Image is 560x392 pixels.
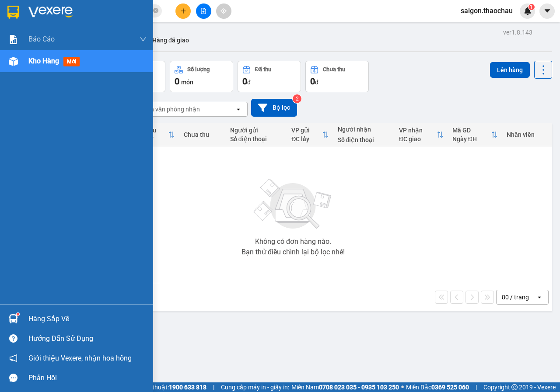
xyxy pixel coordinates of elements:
[9,374,17,382] span: message
[145,30,196,51] button: Hàng đã giao
[196,3,211,19] button: file-add
[216,3,231,19] button: aim
[133,123,180,146] th: Toggle SortBy
[530,4,533,10] span: 1
[9,354,17,362] span: notification
[28,332,147,345] div: Hướng dẫn sử dụng
[28,34,55,45] span: Báo cáo
[255,238,331,245] div: Không có đơn hàng nào.
[221,382,289,392] span: Cung cấp máy in - giấy in:
[28,312,147,326] div: Hàng sắp về
[170,61,233,92] button: Số lượng0món
[126,382,206,392] span: Hỗ trợ kỹ thuật:
[28,371,147,385] div: Phản hồi
[395,123,448,146] th: Toggle SortBy
[230,135,283,142] div: Số điện thoại
[63,57,80,66] span: mới
[184,131,221,138] div: Chưa thu
[140,105,200,114] div: Chọn văn phòng nhận
[140,36,147,43] span: down
[503,28,532,37] div: ver 1.8.143
[153,7,158,15] span: close-circle
[220,8,227,14] span: aim
[524,7,532,15] img: icon-new-feature
[454,5,520,16] span: saigon.thaochau
[153,8,158,13] span: close-circle
[242,76,247,87] span: 0
[9,35,18,44] img: solution-icon
[536,294,543,301] svg: open
[17,313,19,316] sup: 1
[200,8,206,14] span: file-add
[255,66,271,73] div: Đã thu
[293,94,301,103] sup: 2
[305,61,369,92] button: Chưa thu0đ
[511,384,518,390] span: copyright
[28,57,59,65] span: Kho hàng
[452,127,491,134] div: Mã GD
[448,123,503,146] th: Toggle SortBy
[247,79,251,86] span: đ
[251,99,297,117] button: Bộ lọc
[287,123,333,146] th: Toggle SortBy
[9,334,17,343] span: question-circle
[476,382,477,392] span: |
[28,353,132,364] span: Giới thiệu Vexere, nhận hoa hồng
[315,79,318,86] span: đ
[175,76,179,87] span: 0
[181,79,193,86] span: món
[399,127,437,134] div: VP nhận
[507,131,548,138] div: Nhân viên
[452,135,491,142] div: Ngày ĐH
[235,106,242,113] svg: open
[490,62,530,78] button: Lên hàng
[431,384,469,391] strong: 0369 525 060
[502,293,529,302] div: 80 / trang
[338,126,390,133] div: Người nhận
[238,61,301,92] button: Đã thu0đ
[9,314,18,323] img: warehouse-icon
[175,3,191,19] button: plus
[406,382,469,392] span: Miền Bắc
[399,135,437,142] div: ĐC giao
[180,8,186,14] span: plus
[543,7,551,15] span: caret-down
[401,385,404,389] span: ⚪️
[9,57,18,66] img: warehouse-icon
[213,382,214,392] span: |
[291,127,322,134] div: VP gửi
[187,66,210,73] div: Số lượng
[319,384,399,391] strong: 0708 023 035 - 0935 103 250
[323,66,345,73] div: Chưa thu
[230,127,283,134] div: Người gửi
[249,173,337,235] img: svg+xml;base64,PHN2ZyBjbGFzcz0ibGlzdC1wbHVnX19zdmciIHhtbG5zPSJodHRwOi8vd3d3LnczLm9yZy8yMDAwL3N2Zy...
[310,76,315,87] span: 0
[528,4,535,10] sup: 1
[7,6,19,19] img: logo-vxr
[291,382,399,392] span: Miền Nam
[169,384,206,391] strong: 1900 633 818
[539,3,555,19] button: caret-down
[338,136,390,143] div: Số điện thoại
[291,135,322,142] div: ĐC lấy
[241,249,345,256] div: Bạn thử điều chỉnh lại bộ lọc nhé!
